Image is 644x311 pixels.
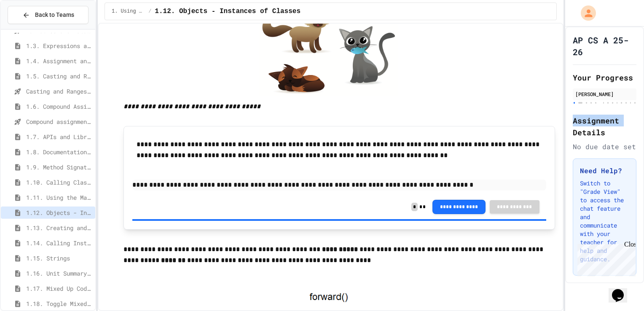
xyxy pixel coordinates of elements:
[575,90,634,98] div: [PERSON_NAME]
[26,132,92,141] span: 1.7. APIs and Libraries
[26,208,92,217] span: 1.12. Objects - Instances of Classes
[574,241,636,276] iframe: chat widget
[26,223,92,232] span: 1.13. Creating and Initializing Objects: Constructors
[573,72,636,83] h2: Your Progress
[26,41,92,50] span: 1.3. Expressions and Output [New]
[35,11,74,19] span: Back to Teams
[26,254,92,263] span: 1.15. Strings
[26,102,92,111] span: 1.6. Compound Assignment Operators
[26,269,92,278] span: 1.16. Unit Summary 1a (1.1-1.6)
[573,142,636,152] div: No due date set
[26,87,92,96] span: Casting and Ranges of variables - Quiz
[580,179,629,263] p: Switch to "Grade View" to access the chat feature and communicate with your teacher for help and ...
[26,56,92,65] span: 1.4. Assignment and Input
[26,178,92,187] span: 1.10. Calling Class Methods
[26,284,92,293] span: 1.17. Mixed Up Code Practice 1.1-1.6
[580,166,629,176] h3: Need Help?
[26,239,92,247] span: 1.14. Calling Instance Methods
[572,3,598,23] div: My Account
[155,6,301,16] span: 1.12. Objects - Instances of Classes
[26,163,92,172] span: 1.9. Method Signatures
[26,193,92,202] span: 1.11. Using the Math Class
[112,8,145,15] span: 1. Using Objects and Methods
[26,147,92,156] span: 1.8. Documentation with Comments and Preconditions
[26,72,92,80] span: 1.5. Casting and Ranges of Values
[26,299,92,308] span: 1.18. Toggle Mixed Up or Write Code Practice 1.1-1.6
[573,115,636,138] h2: Assignment Details
[609,277,636,303] iframe: chat widget
[26,117,92,126] span: Compound assignment operators - Quiz
[573,34,636,58] h1: AP CS A 25-26
[148,8,151,15] span: /
[3,3,58,54] div: Chat with us now!Close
